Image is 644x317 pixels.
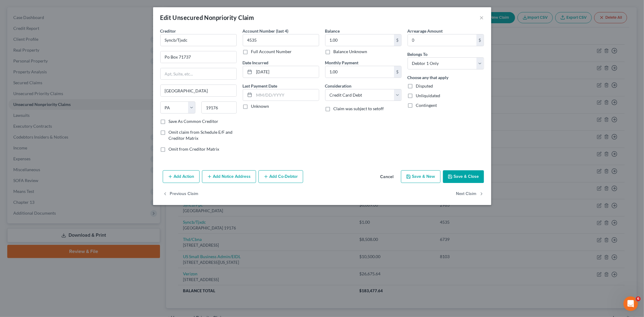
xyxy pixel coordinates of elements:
label: Balance [325,28,340,34]
input: MM/DD/YYYY [254,66,319,78]
div: Edit Unsecured Nonpriority Claim [160,13,254,22]
button: Cancel [376,171,399,183]
button: Save & New [401,170,441,183]
label: Consideration [325,83,352,89]
label: Arrearage Amount [408,28,443,34]
input: 0.00 [408,34,476,46]
iframe: Intercom live chat [623,296,638,311]
input: Enter city... [161,85,236,96]
div: $ [476,34,484,46]
button: Add Notice Address [202,170,256,183]
label: Save As Common Creditor [169,118,219,124]
label: Last Payment Date [243,83,277,89]
label: Account Number (last 4) [243,28,289,34]
button: × [480,14,484,21]
input: Enter zip... [201,101,237,114]
button: Previous Claim [163,188,199,200]
label: Balance Unknown [334,49,367,55]
input: Search creditor by name... [160,34,237,46]
input: 0.00 [325,34,394,46]
span: Omit from Creditor Matrix [169,146,219,152]
input: Enter address... [161,51,236,63]
span: Claim was subject to setoff [334,106,384,111]
button: Save & Close [443,170,484,183]
label: Choose any that apply [408,74,449,81]
input: Apt, Suite, etc... [161,68,236,80]
span: Disputed [416,83,433,88]
label: Full Account Number [251,49,292,55]
input: 0.00 [325,66,394,78]
label: Date Incurred [243,59,269,66]
input: MM/DD/YYYY [254,89,319,101]
input: XXXX [243,34,319,46]
div: $ [394,34,401,46]
span: Belongs To [408,52,428,57]
span: Unliquidated [416,93,441,98]
span: Contingent [416,103,437,108]
span: 6 [636,296,641,301]
div: $ [394,66,401,78]
span: Creditor [160,28,176,34]
button: Add Co-Debtor [258,170,303,183]
label: Unknown [251,103,269,109]
label: Monthly Payment [325,59,359,66]
button: Next Claim [456,188,484,200]
span: Omit claim from Schedule E/F and Creditor Matrix [169,130,233,141]
button: Add Action [163,170,200,183]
